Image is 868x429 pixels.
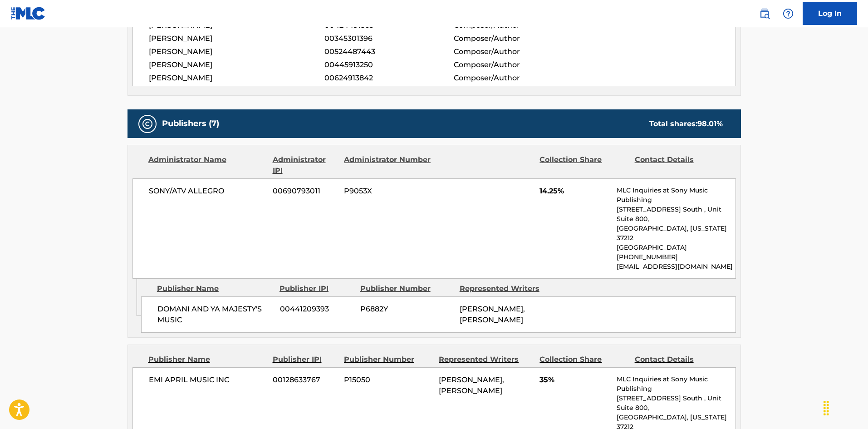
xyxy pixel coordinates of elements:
[779,5,797,23] div: Help
[149,186,266,197] span: SONY/ATV ALLEGRO
[635,354,723,365] div: Contact Details
[823,385,868,429] iframe: Chat Widget
[759,8,770,19] img: search
[617,224,735,243] p: [GEOGRAPHIC_DATA], [US_STATE] 37212
[755,5,774,23] a: Public Search
[454,46,571,57] span: Composer/Author
[360,283,453,294] div: Publisher Number
[803,2,857,25] a: Log In
[360,304,453,315] span: P6882Y
[324,46,453,57] span: 00524487443
[324,33,453,44] span: 00345301396
[162,118,219,129] h5: Publishers (7)
[635,154,723,176] div: Contact Details
[148,354,266,365] div: Publisher Name
[697,119,723,128] span: 98.01 %
[539,186,610,197] span: 14.25%
[148,154,266,176] div: Administrator Name
[157,283,273,294] div: Publisher Name
[649,118,723,129] div: Total shares:
[324,73,453,84] span: 00624913842
[439,354,533,365] div: Represented Writers
[324,59,453,70] span: 00445913250
[454,73,571,84] span: Composer/Author
[273,186,337,197] span: 00690793011
[454,33,571,44] span: Composer/Author
[819,394,834,422] div: Drag
[454,59,571,70] span: Composer/Author
[460,283,552,294] div: Represented Writers
[273,154,337,176] div: Administrator IPI
[149,73,325,84] span: [PERSON_NAME]
[344,186,432,197] span: P9053X
[617,252,735,262] p: [PHONE_NUMBER]
[617,394,735,413] p: [STREET_ADDRESS] South , Unit Suite 800,
[149,33,325,44] span: [PERSON_NAME]
[149,375,266,385] span: EMI APRIL MUSIC INC
[149,46,325,57] span: [PERSON_NAME]
[617,375,735,394] p: MLC Inquiries at Sony Music Publishing
[273,354,337,365] div: Publisher IPI
[539,354,628,365] div: Collection Share
[11,7,46,20] img: MLC Logo
[344,154,432,176] div: Administrator Number
[617,243,735,252] p: [GEOGRAPHIC_DATA]
[539,375,610,385] span: 35%
[157,304,273,325] span: DOMANI AND YA MAJESTY'S MUSIC
[617,262,735,271] p: [EMAIL_ADDRESS][DOMAIN_NAME]
[280,304,353,315] span: 00441209393
[460,305,525,324] span: [PERSON_NAME], [PERSON_NAME]
[539,154,628,176] div: Collection Share
[344,354,432,365] div: Publisher Number
[617,205,735,224] p: [STREET_ADDRESS] South , Unit Suite 800,
[149,59,325,70] span: [PERSON_NAME]
[280,283,353,294] div: Publisher IPI
[273,375,337,385] span: 00128633767
[617,186,735,205] p: MLC Inquiries at Sony Music Publishing
[439,375,504,395] span: [PERSON_NAME], [PERSON_NAME]
[142,118,153,129] img: Publishers
[344,375,432,385] span: P15050
[783,8,794,19] img: help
